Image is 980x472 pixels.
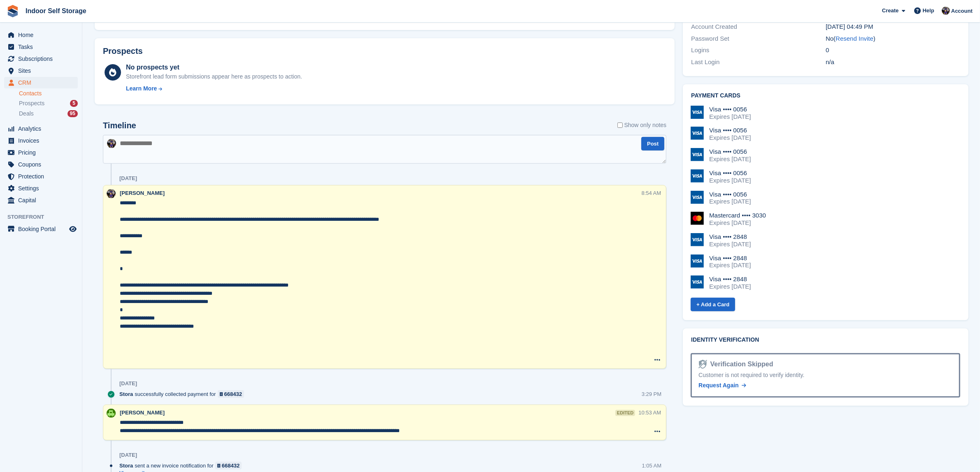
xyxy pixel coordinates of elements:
h2: Payment cards [691,93,960,99]
span: Settings [18,183,68,194]
span: Analytics [18,123,68,134]
img: Visa Logo [691,127,704,140]
div: Expires [DATE] [709,177,751,184]
div: 1:05 AM [642,462,662,470]
div: [DATE] [119,380,137,387]
span: Coupons [18,159,68,170]
span: Tasks [18,41,68,53]
span: Capital [18,194,68,206]
h2: Prospects [103,46,143,56]
img: Visa Logo [691,255,704,268]
img: Visa Logo [691,233,704,246]
div: Visa •••• 0056 [709,106,751,113]
a: 668432 [215,462,242,470]
img: Helen Wilson [107,409,116,418]
div: 668432 [224,390,242,398]
a: menu [4,223,78,235]
div: No prospects yet [126,62,302,72]
a: + Add a Card [691,298,735,311]
a: menu [4,123,78,134]
div: Visa •••• 2848 [709,275,751,283]
button: Post [641,137,664,150]
span: [PERSON_NAME] [120,190,165,196]
img: Identity Verification Ready [698,360,707,369]
img: stora-icon-8386f47178a22dfd0bd8f6a31ec36ba5ce8667c1dd55bd0f319d3a0aa187defe.svg [7,5,19,17]
div: Learn More [126,84,157,93]
span: Account [951,7,973,15]
input: Show only notes [617,121,623,130]
a: menu [4,171,78,182]
a: Request Again [698,381,746,390]
span: Booking Portal [18,223,68,235]
div: Visa •••• 0056 [709,191,751,198]
span: Prospects [19,99,44,107]
span: Create [882,7,899,15]
div: [DATE] [119,175,137,182]
div: 5 [70,100,78,107]
div: Visa •••• 0056 [709,169,751,177]
span: Invoices [18,135,68,146]
div: Last Login [691,58,826,67]
span: CRM [18,77,68,88]
img: Mastercard Logo [691,212,704,225]
div: Visa •••• 2848 [709,255,751,262]
div: Customer is not required to verify identity. [698,371,952,379]
div: Visa •••• 2848 [709,233,751,241]
span: Stora [119,462,133,470]
span: Help [923,7,934,15]
div: Account Created [691,22,826,32]
div: Expires [DATE] [709,219,766,227]
span: ( ) [833,35,875,42]
img: Visa Logo [691,191,704,204]
span: Subscriptions [18,53,68,65]
a: menu [4,29,78,41]
div: Expires [DATE] [709,113,751,120]
div: 95 [68,110,78,117]
a: Preview store [68,224,78,234]
span: Sites [18,65,68,76]
img: Sandra Pomeroy [942,7,950,15]
div: Expires [DATE] [709,261,751,269]
div: successfully collected payment for [119,390,248,398]
h2: Timeline [103,121,136,130]
span: Deals [19,110,34,118]
div: Expires [DATE] [709,283,751,290]
a: Prospects 5 [19,99,78,108]
img: Visa Logo [691,106,704,119]
img: Visa Logo [691,275,704,289]
a: menu [4,53,78,65]
div: Mastercard •••• 3030 [709,212,766,219]
a: 668432 [218,390,244,398]
div: 0 [826,46,960,55]
a: Resend Invite [836,35,873,42]
a: menu [4,147,78,158]
div: 3:29 PM [642,390,661,398]
a: Contacts [19,90,78,97]
a: menu [4,65,78,76]
div: Storefront lead form submissions appear here as prospects to action. [126,72,302,81]
span: Pricing [18,147,68,158]
div: [DATE] [119,452,137,458]
div: Expires [DATE] [709,241,751,248]
span: Protection [18,171,68,182]
div: Logins [691,46,826,55]
div: 8:54 AM [642,189,661,197]
div: Visa •••• 0056 [709,127,751,134]
a: menu [4,41,78,53]
img: Sandra Pomeroy [107,139,116,148]
img: Visa Logo [691,148,704,161]
div: 668432 [222,462,240,470]
a: menu [4,183,78,194]
a: menu [4,77,78,88]
label: Show only notes [617,121,667,130]
span: Stora [119,390,133,398]
div: Password Set [691,34,826,44]
div: sent a new invoice notification for [119,462,246,470]
a: menu [4,194,78,206]
div: n/a [826,58,960,67]
span: Home [18,29,68,41]
img: Visa Logo [691,169,704,183]
span: [PERSON_NAME] [120,410,165,416]
img: Sandra Pomeroy [107,189,116,198]
div: Verification Skipped [707,359,773,369]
